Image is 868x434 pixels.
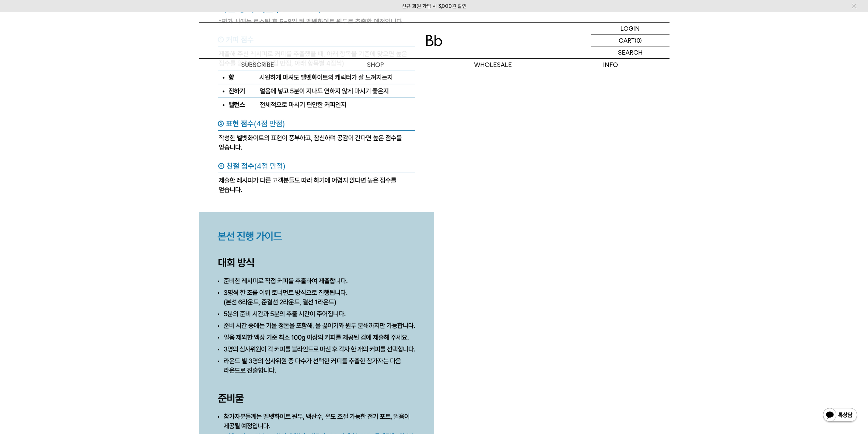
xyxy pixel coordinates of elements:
[552,59,670,71] p: INFO
[620,23,640,34] p: LOGIN
[317,59,434,71] a: SHOP
[426,35,442,46] img: 로고
[402,3,467,9] a: 신규 회원 가입 시 3,000원 할인
[619,34,635,46] p: CART
[591,34,670,46] a: CART (0)
[591,23,670,34] a: LOGIN
[822,407,858,424] img: 카카오톡 채널 1:1 채팅 버튼
[635,34,642,46] p: (0)
[434,59,552,71] p: WHOLESALE
[199,59,317,71] a: SUBSCRIBE
[618,46,643,58] p: SEARCH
